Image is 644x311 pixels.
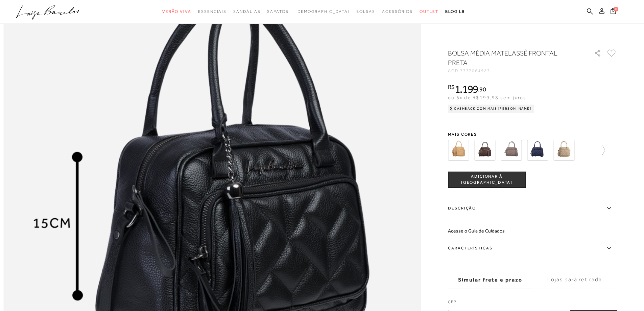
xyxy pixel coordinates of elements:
span: 0 [614,7,618,12]
a: BLOG LB [445,5,465,18]
span: Outlet [420,9,438,14]
label: Descrição [448,199,617,218]
span: BLOG LB [445,9,465,14]
a: noSubCategoriesText [356,5,375,18]
img: BOLSA MÉDIA MATELASSÊ FRONTAL AZUL ATLÂNTICO [527,140,548,161]
span: 1.199 [455,83,478,95]
span: 7777064523 [460,68,490,73]
span: Acessórios [382,9,413,14]
h1: BOLSA MÉDIA MATELASSÊ FRONTAL PRETA [448,48,575,67]
a: noSubCategoriesText [198,5,226,18]
span: Essenciais [198,9,226,14]
i: R$ [448,84,455,90]
a: noSubCategoriesText [267,5,288,18]
label: CEP [448,299,617,308]
label: Lojas para retirada [532,271,617,289]
a: noSubCategoriesText [162,5,191,18]
a: noSubCategoriesText [382,5,413,18]
img: BOLSA DE MATELASSÊ COM BOLSO FRONTAL EM COURO BEGE AREIA MÉDIA [448,140,469,161]
img: BOLSA DE MATELASSÊ COM BOLSO FRONTAL EM COURO CINZA DUMBO MÉDIA [501,140,522,161]
i: , [478,86,486,92]
span: Sandálias [233,9,260,14]
button: 0 [609,7,618,17]
span: ou 6x de R$199,98 sem juros [448,95,526,100]
button: ADICIONAR À [GEOGRAPHIC_DATA] [448,172,526,188]
span: Verão Viva [162,9,191,14]
label: Características [448,239,617,258]
a: noSubCategoriesText [295,5,350,18]
img: BOLSA MÉDIA MATELASSÊ FRONTAL BEGE NATA [553,140,574,161]
a: noSubCategoriesText [420,5,438,18]
span: ADICIONAR À [GEOGRAPHIC_DATA] [448,174,525,185]
div: Cashback com Mais [PERSON_NAME] [448,105,534,113]
a: Acesse o Guia de Cuidados [448,228,505,234]
a: noSubCategoriesText [233,5,260,18]
span: Sapatos [267,9,288,14]
span: Mais cores [448,132,617,136]
span: [DEMOGRAPHIC_DATA] [295,9,350,14]
span: Bolsas [356,9,375,14]
span: 90 [479,86,486,93]
div: CÓD: [448,69,583,73]
label: Simular frete e prazo [448,271,532,289]
img: BOLSA DE MATELASSÊ COM BOLSO FRONTAL EM COURO CAFÉ MÉDIA [474,140,495,161]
